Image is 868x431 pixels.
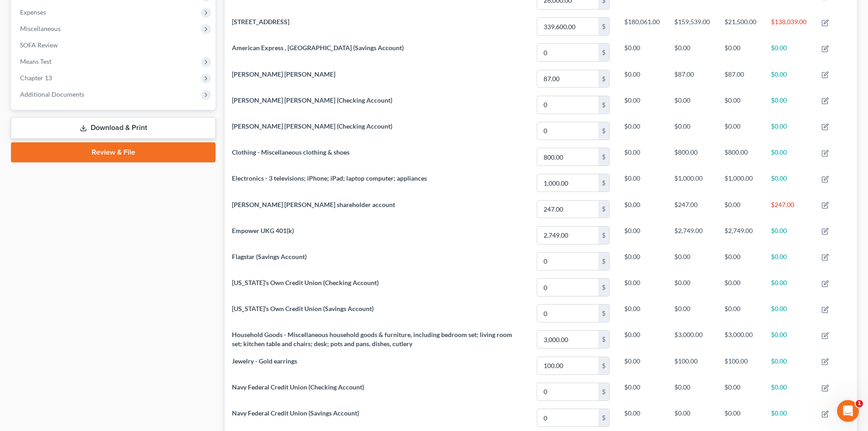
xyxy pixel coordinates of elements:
[617,196,667,222] td: $0.00
[617,274,667,300] td: $0.00
[856,400,863,407] span: 1
[717,327,764,353] td: $3,000.00
[667,14,717,40] td: $159,539.00
[598,331,609,348] div: $
[717,405,764,431] td: $0.00
[667,92,717,118] td: $0.00
[717,92,764,118] td: $0.00
[598,201,609,218] div: $
[667,379,717,405] td: $0.00
[717,222,764,248] td: $2,749.00
[764,170,814,196] td: $0.00
[617,170,667,196] td: $0.00
[232,253,307,260] span: Flagstar (Savings Account)
[537,357,598,374] input: 0.00
[598,18,609,35] div: $
[232,174,427,182] span: Electronics - 3 televisions; iPhone; iPad; laptop computer; appliances
[764,379,814,405] td: $0.00
[617,353,667,379] td: $0.00
[232,409,359,417] span: Navy Federal Credit Union (Savings Account)
[764,92,814,118] td: $0.00
[764,248,814,274] td: $0.00
[20,90,84,98] span: Additional Documents
[232,148,349,156] span: Clothing - Miscellaneous clothing & shoes
[598,122,609,140] div: $
[617,327,667,353] td: $0.00
[598,227,609,244] div: $
[717,301,764,327] td: $0.00
[232,305,374,312] span: [US_STATE]'s Own Credit Union (Savings Account)
[537,409,598,426] input: 0.00
[764,405,814,431] td: $0.00
[617,248,667,274] td: $0.00
[764,144,814,170] td: $0.00
[717,196,764,222] td: $0.00
[617,301,667,327] td: $0.00
[537,331,598,348] input: 0.00
[717,379,764,405] td: $0.00
[667,40,717,66] td: $0.00
[537,70,598,88] input: 0.00
[598,148,609,166] div: $
[598,253,609,270] div: $
[537,148,598,166] input: 0.00
[717,248,764,274] td: $0.00
[617,222,667,248] td: $0.00
[667,301,717,327] td: $0.00
[232,357,297,365] span: Jewelry - Gold earrings
[537,383,598,400] input: 0.00
[598,383,609,400] div: $
[537,174,598,192] input: 0.00
[667,118,717,144] td: $0.00
[537,253,598,270] input: 0.00
[717,274,764,300] td: $0.00
[598,70,609,88] div: $
[537,227,598,244] input: 0.00
[667,353,717,379] td: $100.00
[717,144,764,170] td: $800.00
[598,174,609,192] div: $
[11,142,216,162] a: Review & File
[537,18,598,35] input: 0.00
[667,170,717,196] td: $1,000.00
[764,274,814,300] td: $0.00
[617,92,667,118] td: $0.00
[598,305,609,322] div: $
[717,40,764,66] td: $0.00
[617,144,667,170] td: $0.00
[717,66,764,92] td: $87.00
[617,40,667,66] td: $0.00
[717,14,764,40] td: $21,500.00
[617,14,667,40] td: $180,061.00
[232,70,335,78] span: [PERSON_NAME] [PERSON_NAME]
[617,118,667,144] td: $0.00
[667,405,717,431] td: $0.00
[667,274,717,300] td: $0.00
[537,305,598,322] input: 0.00
[764,222,814,248] td: $0.00
[20,41,58,49] span: SOFA Review
[598,409,609,426] div: $
[617,405,667,431] td: $0.00
[537,44,598,61] input: 0.00
[13,37,216,53] a: SOFA Review
[764,66,814,92] td: $0.00
[764,353,814,379] td: $0.00
[764,118,814,144] td: $0.00
[764,301,814,327] td: $0.00
[667,222,717,248] td: $2,749.00
[20,25,61,32] span: Miscellaneous
[764,196,814,222] td: $247.00
[537,279,598,296] input: 0.00
[667,327,717,353] td: $3,000.00
[537,122,598,140] input: 0.00
[598,96,609,114] div: $
[667,144,717,170] td: $800.00
[232,44,404,52] span: American Express , [GEOGRAPHIC_DATA] (Savings Account)
[232,96,392,104] span: [PERSON_NAME] [PERSON_NAME] (Checking Account)
[232,279,379,286] span: [US_STATE]'s Own Credit Union (Checking Account)
[717,118,764,144] td: $0.00
[232,383,364,391] span: Navy Federal Credit Union (Checking Account)
[11,117,216,139] a: Download & Print
[20,8,46,16] span: Expenses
